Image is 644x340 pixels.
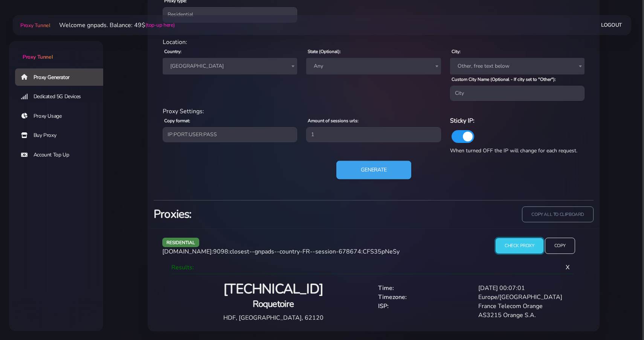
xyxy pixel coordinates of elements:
[162,247,400,256] span: [DOMAIN_NAME]:9098:closest--gnpads--country-FR--session-678674:CFS35pNeSy
[374,284,474,293] div: Time:
[308,117,359,124] label: Amount of sessions urls:
[452,48,461,55] label: City:
[9,41,103,61] a: Proxy Tunnel
[162,238,199,247] span: residential
[177,281,369,298] h2: [TECHNICAL_ID]
[23,53,53,61] span: Proxy Tunnel
[336,161,411,179] button: Generate
[15,146,109,164] a: Account Top Up
[450,116,584,126] h6: Sticky IP:
[223,314,324,322] span: HDF, [GEOGRAPHIC_DATA], 62120
[164,48,182,55] label: Country:
[177,298,369,310] h4: Roquetoire
[20,22,50,29] span: Proxy Tunnel
[450,86,584,101] input: City
[474,311,574,320] div: AS3215 Orange S.A.
[474,284,574,293] div: [DATE] 00:07:01
[158,38,589,47] div: Location:
[374,302,474,311] div: ISP:
[50,21,174,30] li: Welcome gnpads. Balance: 49$
[474,293,574,302] div: Europe/[GEOGRAPHIC_DATA]
[450,147,577,154] span: When turned OFF the IP will change for each request.
[474,302,574,311] div: France Telecom Orange
[311,61,436,71] span: Any
[496,238,543,253] input: Check Proxy
[607,304,635,331] iframe: Webchat Widget
[15,88,109,105] a: Dedicated 5G Devices
[15,127,109,144] a: Buy Proxy
[158,107,589,116] div: Proxy Settings:
[145,21,174,29] a: (top-up here)
[545,238,575,254] input: Copy
[455,61,580,71] span: Other, free text below
[560,257,576,278] span: X
[450,58,584,74] span: Other, free text below
[164,117,190,124] label: Copy format:
[19,19,50,31] a: Proxy Tunnel
[163,58,297,74] span: France
[15,108,109,125] a: Proxy Usage
[452,76,556,83] label: Custom City Name (Optional - If city set to "Other"):
[374,293,474,302] div: Timezone:
[306,58,441,74] span: Any
[171,263,194,272] span: Results:
[154,206,369,222] h3: Proxies:
[522,206,594,223] input: copy all to clipboard
[167,61,293,71] span: France
[15,68,109,86] a: Proxy Generator
[308,48,341,55] label: State (Optional):
[601,18,622,32] a: Logout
